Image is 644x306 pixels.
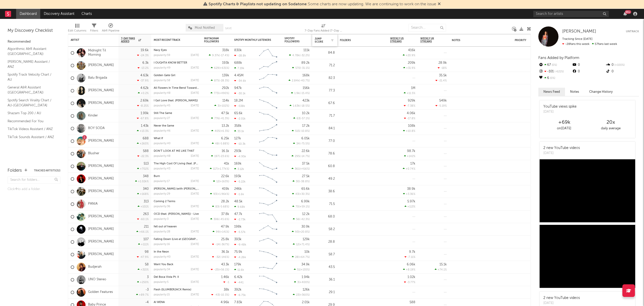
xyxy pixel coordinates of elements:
[154,49,199,52] div: Navy Eyes
[143,149,149,153] div: 588
[404,117,415,120] div: -17.8 %
[584,88,618,96] button: Change History
[295,155,300,158] span: 295
[224,162,229,165] div: 41k
[88,126,105,131] a: BOY SODA
[551,64,557,67] span: 0 %
[438,66,447,70] div: -18 %
[562,29,596,34] a: [PERSON_NAME]
[300,155,309,158] span: -14.7 %
[301,137,310,140] div: 6.05k
[154,288,191,291] a: Flesh (SLUMBERJACK Remix)
[154,137,163,140] a: What If
[285,37,302,43] div: Spotify Followers
[538,68,572,75] div: -101
[303,49,310,52] div: 111k
[294,92,300,95] span: 1.9k
[214,117,219,120] span: 776
[214,79,219,82] span: 875
[408,24,446,32] input: Search...
[234,74,244,77] div: 4.45M
[222,61,229,65] div: 193k
[562,29,596,34] span: [PERSON_NAME]
[234,49,242,52] div: 830k
[154,49,167,52] a: Navy Eyes
[234,104,245,108] div: -538k
[300,92,309,95] span: -15.4 %
[8,186,60,192] div: Click to add a folder.
[220,105,228,107] span: +102 %
[315,75,335,81] div: 82.3
[315,63,335,69] div: 71.2
[302,74,310,77] div: 168k
[154,112,172,115] a: Still The Same
[587,126,634,132] div: daily average
[138,66,149,70] div: -13.2 %
[141,112,149,115] div: 1.99k
[214,67,219,70] span: 629
[211,129,229,133] div: ( )
[543,145,580,151] div: 2 new YouTube videos
[541,126,587,132] div: on [DATE]
[142,61,149,65] div: 6.3k
[137,104,149,107] div: -8.25 %
[411,86,415,90] div: 1M
[300,142,309,145] span: -75.5 %
[234,149,242,153] div: 293k
[219,142,228,145] span: -5.88 %
[435,104,447,107] div: -5.19 %
[88,189,114,194] a: [PERSON_NAME]
[154,62,199,64] div: I OUGHTA KNOW BETTER
[154,112,199,115] div: Still The Same
[88,63,114,68] a: [PERSON_NAME]
[404,91,415,95] div: +11.5 %
[71,39,108,42] div: Artist
[587,119,634,126] div: 20 x
[293,105,300,107] span: 1.63k
[315,126,335,132] div: 84.1
[390,37,408,43] span: Weekly US Streams
[315,37,327,43] div: Jump Score
[137,129,149,133] div: +13.3 %
[315,138,335,144] div: 77.0
[191,130,199,132] div: [DATE]
[292,129,310,133] div: ( )
[257,72,279,84] svg: Chart title
[300,54,309,57] span: -32.2 %
[68,28,86,34] div: Edit Columns
[8,176,60,184] input: Search for folders...
[438,61,447,65] div: 28.9k
[137,54,149,57] div: -24.3 %
[154,162,199,165] div: The High Cost Of Living (feat. Randy Houser)
[626,29,639,34] button: Untrack
[209,2,307,6] span: Spotify Charts & Playlists not updating on Sodatone
[154,150,199,152] div: DON’T LOOK AT ME LIKE THAT
[154,150,194,152] a: DON’T LOOK AT ME LIKE THAT
[295,130,299,133] span: 515
[16,9,40,19] a: Dashboard
[137,79,149,82] div: -37.9 %
[154,125,174,127] a: Never the Same
[102,28,119,34] div: A&R Pipeline
[220,155,228,158] span: -23.6 %
[623,12,627,16] button: 99+
[154,87,199,89] div: All Flowers In Time Bend Towards The Sun
[218,105,219,107] span: 3
[8,126,55,132] a: TikTok Videos Assistant / ANZ
[293,117,310,120] div: ( )
[88,227,114,231] a: [PERSON_NAME]
[8,85,55,95] a: General A&R Assistant ([GEOGRAPHIC_DATA])
[34,169,60,172] button: Tracked Artists(32)
[257,147,279,160] svg: Chart title
[408,124,415,128] div: 108k
[301,117,309,120] span: -57.1 %
[302,149,310,153] div: 22.6k
[88,252,114,257] a: [PERSON_NAME]
[211,79,229,82] div: ( )
[221,137,229,140] div: 6.25k
[606,62,639,68] div: 0
[8,110,55,116] a: Shazam Top 200 / AU
[8,98,55,108] a: Spotify Search Virality Chart / AU-[GEOGRAPHIC_DATA]
[407,149,415,153] div: 98.7k
[154,92,171,95] div: popularity: 48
